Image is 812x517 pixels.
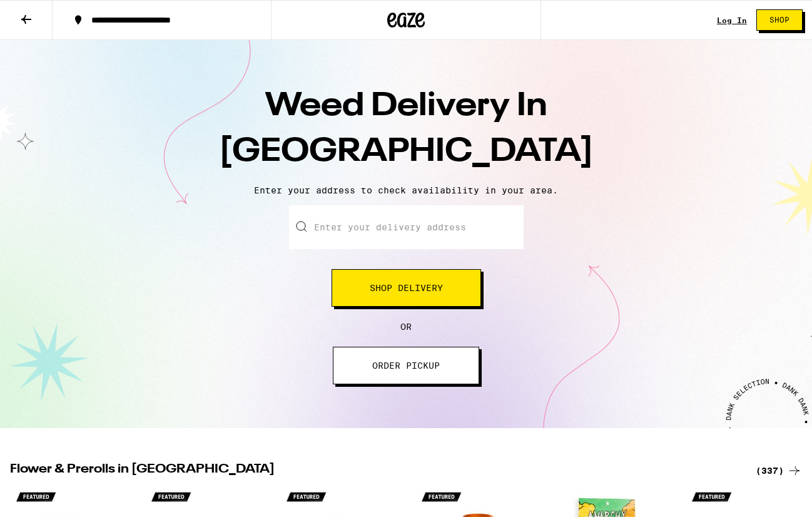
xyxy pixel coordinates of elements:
[219,136,594,168] span: [GEOGRAPHIC_DATA]
[372,361,440,370] span: ORDER PICKUP
[13,185,799,195] p: Enter your address to check availability in your area.
[756,463,802,478] a: (337)
[332,269,481,307] button: Shop Delivery
[717,16,747,24] a: Log In
[289,205,524,249] input: Enter your delivery address
[370,284,443,292] span: Shop Delivery
[769,16,789,24] span: Shop
[756,9,803,31] button: Shop
[400,322,412,332] span: OR
[333,347,479,384] button: ORDER PICKUP
[747,9,812,31] a: Shop
[10,463,741,478] h2: Flower & Prerolls in [GEOGRAPHIC_DATA]
[187,84,625,175] h1: Weed Delivery In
